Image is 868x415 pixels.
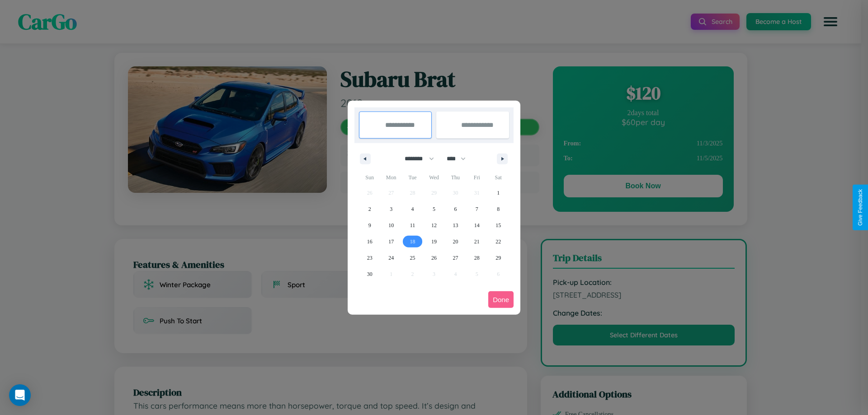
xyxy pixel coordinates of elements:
span: 23 [367,250,373,266]
button: 20 [445,233,466,250]
span: 4 [411,201,414,217]
span: Sun [359,170,380,185]
span: 1 [497,185,500,201]
button: 2 [359,201,380,217]
span: 19 [431,233,437,250]
button: 5 [423,201,444,217]
span: 29 [495,250,501,266]
button: 26 [423,250,444,266]
span: Fri [466,170,487,185]
span: 3 [390,201,392,217]
button: 30 [359,266,380,282]
button: 12 [423,217,444,233]
span: 16 [367,233,373,250]
span: 7 [476,201,478,217]
span: 5 [433,201,435,217]
button: Done [488,291,514,308]
span: 12 [431,217,437,233]
div: Open Intercom Messenger [9,384,31,406]
button: 22 [488,233,509,250]
button: 9 [359,217,380,233]
div: Give Feedback [857,189,863,226]
button: 27 [445,250,466,266]
button: 25 [402,250,423,266]
button: 18 [402,233,423,250]
span: 21 [474,233,480,250]
button: 3 [380,201,401,217]
button: 23 [359,250,380,266]
span: 10 [388,217,394,233]
span: 2 [368,201,371,217]
span: 9 [368,217,371,233]
span: Wed [423,170,444,185]
span: 13 [453,217,458,233]
span: 20 [453,233,458,250]
span: Thu [445,170,466,185]
button: 21 [466,233,487,250]
span: Tue [402,170,423,185]
button: 24 [380,250,401,266]
button: 28 [466,250,487,266]
span: 15 [495,217,501,233]
button: 6 [445,201,466,217]
button: 17 [380,233,401,250]
button: 19 [423,233,444,250]
span: 25 [410,250,415,266]
span: 26 [431,250,437,266]
span: Sat [488,170,509,185]
span: 30 [367,266,373,282]
span: 18 [410,233,415,250]
button: 29 [488,250,509,266]
button: 1 [488,185,509,201]
span: 8 [497,201,500,217]
span: Mon [380,170,401,185]
button: 10 [380,217,401,233]
span: 24 [388,250,394,266]
span: 17 [388,233,394,250]
span: 14 [474,217,480,233]
button: 16 [359,233,380,250]
span: 22 [495,233,501,250]
button: 7 [466,201,487,217]
span: 6 [454,201,457,217]
button: 11 [402,217,423,233]
span: 11 [410,217,415,233]
span: 28 [474,250,480,266]
button: 14 [466,217,487,233]
span: 27 [453,250,458,266]
button: 13 [445,217,466,233]
button: 8 [488,201,509,217]
button: 15 [488,217,509,233]
button: 4 [402,201,423,217]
